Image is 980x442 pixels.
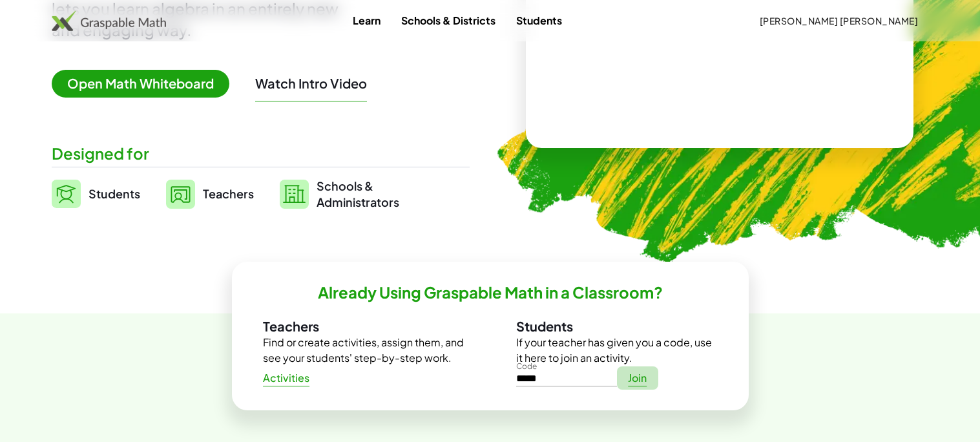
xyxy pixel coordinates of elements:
img: svg%3e [280,180,309,209]
a: Teachers [166,178,254,210]
h3: Students [516,318,718,335]
a: Learn [342,8,391,32]
a: Schools & Districts [391,8,506,32]
span: Schools & Administrators [317,178,399,210]
span: [PERSON_NAME] [PERSON_NAME] [759,15,918,26]
a: Students [506,8,572,32]
span: Activities [263,372,310,385]
span: Students [89,186,140,201]
a: Activities [253,366,320,390]
a: Join [617,366,658,390]
a: Students [52,178,140,210]
img: svg%3e [52,180,81,208]
button: [PERSON_NAME] [PERSON_NAME] [749,9,928,32]
a: Schools &Administrators [280,178,399,210]
span: Teachers [203,186,254,201]
div: Designed for [52,143,470,164]
h3: Teachers [263,318,464,335]
img: svg%3e [166,180,195,209]
button: Watch Intro Video [255,75,367,92]
span: Open Math Whiteboard [52,70,229,98]
p: If your teacher has given you a code, use it here to join an activity. [516,335,718,366]
h2: Already Using Graspable Math in a Classroom? [318,282,663,302]
p: Find or create activities, assign them, and see your students' step-by-step work. [263,335,464,366]
a: Open Math Whiteboard [52,78,240,91]
span: Join [628,372,647,385]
